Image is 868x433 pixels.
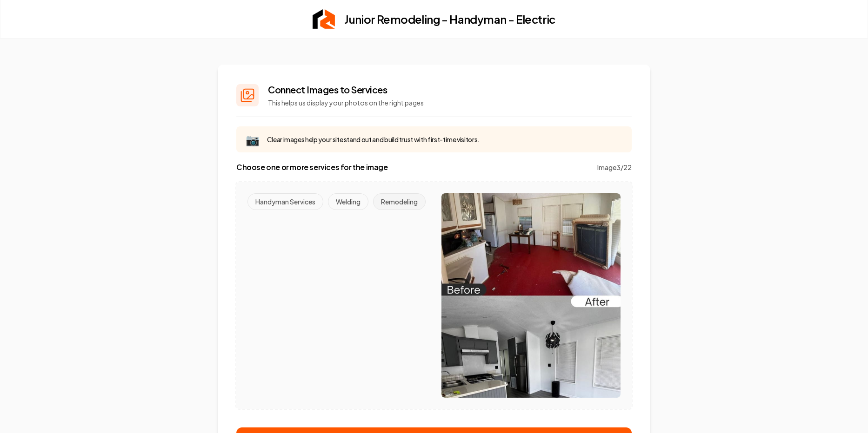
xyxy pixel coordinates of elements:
h2: Connect Images to Services [268,83,424,96]
img: Rebolt Logo [313,9,335,29]
button: Remodeling [373,193,426,210]
h2: Junior Remodeling - Handyman - Electric [344,12,555,26]
span: 📷 [246,132,260,147]
button: Welding [328,193,368,210]
span: Image 3 / 22 [597,163,632,172]
img: Current Image [441,193,621,398]
button: Handyman Services [247,193,323,210]
label: Choose one or more services for the image [236,162,388,173]
p: This helps us display your photos on the right pages [268,98,424,107]
p: Clear images help your site stand out and build trust with first-time visitors. [267,135,480,144]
